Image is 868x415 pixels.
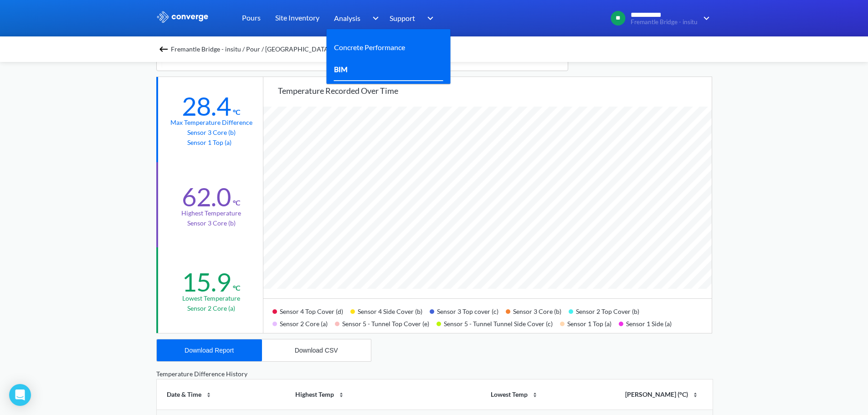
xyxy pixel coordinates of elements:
[506,304,569,317] div: Sensor 3 Core (b)
[338,391,345,399] img: sort-icon.svg
[421,13,436,24] img: downArrow.svg
[157,379,223,410] th: Date & Time
[182,91,231,122] div: 28.4
[334,41,405,53] a: Concrete Performance
[156,369,712,379] div: Temperature Difference History
[170,118,252,128] div: Max temperature difference
[182,181,231,212] div: 62.0
[171,43,361,56] span: Fremantle Bridge - insitu / Pour / [GEOGRAPHIC_DATA] Segment 0
[181,208,241,218] div: Highest temperature
[612,379,712,410] th: [PERSON_NAME] (°C)
[437,317,560,329] div: Sensor 5 - Tunnel Tunnel Side Cover (c)
[619,317,679,329] div: Sensor 1 Side (a)
[262,339,371,361] button: Download CSV
[430,304,506,317] div: Sensor 3 Top cover (c)
[569,304,647,317] div: Sensor 2 Top Cover (b)
[698,13,712,24] img: downArrow.svg
[335,317,437,329] div: Sensor 5 - Tunnel Top Cover (e)
[182,266,231,297] div: 15.9
[157,339,262,361] button: Download Report
[187,303,235,313] p: Sensor 2 Core (a)
[205,391,212,399] img: sort-icon.svg
[158,44,169,55] img: backspace.svg
[9,384,31,406] div: Open Intercom Messenger
[366,13,381,24] img: downArrow.svg
[272,317,335,329] div: Sensor 2 Core (a)
[223,379,417,410] th: Highest Temp
[417,379,612,410] th: Lowest Temp
[187,218,236,228] p: Sensor 3 Core (b)
[156,11,209,23] img: logo_ewhite.svg
[187,138,236,148] p: Sensor 1 Top (a)
[692,391,699,399] img: sort-icon.svg
[278,84,712,97] div: Temperature recorded over time
[390,12,415,24] span: Support
[334,12,360,24] span: Analysis
[185,347,234,354] div: Download Report
[334,63,348,75] a: BIM
[295,347,338,354] div: Download CSV
[631,19,698,26] span: Fremantle Bridge - insitu
[187,128,236,138] p: Sensor 3 Core (b)
[350,304,430,317] div: Sensor 4 Side Cover (b)
[531,391,539,399] img: sort-icon.svg
[560,317,619,329] div: Sensor 1 Top (a)
[272,304,350,317] div: Sensor 4 Top Cover (d)
[182,293,240,303] div: Lowest temperature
